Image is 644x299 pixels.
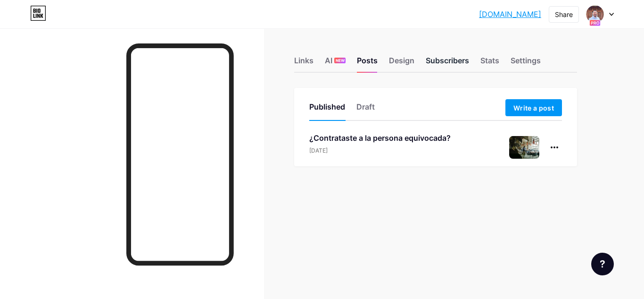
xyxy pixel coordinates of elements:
[294,55,314,72] div: Links
[555,9,573,19] div: Share
[336,58,345,63] span: NEW
[513,104,554,112] span: Write a post
[586,5,604,23] img: jorgemendez
[325,55,346,72] div: AI
[426,55,469,72] div: Subscribers
[309,146,451,155] div: [DATE]
[505,99,562,116] button: Write a post
[509,136,539,159] img: ¿Contrataste a la persona equivocada?
[357,55,378,72] div: Posts
[356,101,375,118] div: Draft
[389,55,414,72] div: Design
[511,55,541,72] div: Settings
[480,55,499,72] div: Stats
[309,132,451,144] div: ¿Contrataste a la persona equivocada?
[309,101,345,118] div: Published
[479,9,541,20] a: [DOMAIN_NAME]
